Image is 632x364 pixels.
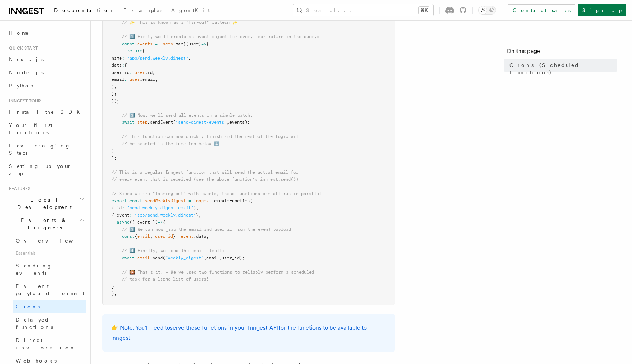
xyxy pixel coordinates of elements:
span: { [163,219,165,225]
span: { [206,41,209,46]
span: : [122,63,124,68]
span: export [112,198,127,203]
a: Examples [119,2,167,20]
span: .data; [193,234,209,239]
a: Sending events [13,259,86,279]
span: , [204,255,206,260]
a: serve these functions in your Inngest API [170,324,279,331]
a: Documentation [50,2,119,20]
span: } [196,213,199,218]
span: Event payload format [16,283,84,296]
a: Python [6,79,86,92]
span: data [112,63,122,68]
span: "app/send.weekly.digest" [135,213,196,218]
button: Events & Triggers [6,214,86,234]
span: "send-weekly-digest-email" [127,205,193,210]
span: Sending events [16,263,52,276]
span: : [124,77,127,82]
span: = [188,198,191,203]
span: email [137,255,150,260]
span: Delayed functions [16,317,53,330]
a: AgentKit [167,2,214,20]
a: Your first Functions [6,119,86,139]
a: Crons (Scheduled Functions) [507,59,617,79]
span: => [158,219,163,225]
a: Home [6,26,86,40]
span: = [155,41,158,46]
span: .map [173,41,183,46]
span: Essentials [13,247,86,259]
span: }; [112,91,117,96]
span: user [135,70,145,75]
span: : [129,70,132,75]
span: } [112,148,114,153]
span: Python [9,83,35,89]
a: Install the SDK [6,105,86,119]
span: ((user) [183,41,201,46]
span: // This is a regular Inngest function that will send the actual email for [112,170,298,175]
span: }); [112,98,119,104]
span: const [129,198,142,203]
span: AgentKit [171,7,210,13]
span: // Since we are "fanning out" with events, these functions can all run in parallel [112,191,321,196]
span: , [196,205,199,210]
span: { event [112,213,129,218]
span: ({ event }) [129,219,158,225]
span: // every event that is received (see the above function's inngest.send()) [112,177,298,182]
span: : [122,205,124,210]
span: Node.js [9,70,44,75]
span: } [112,84,114,89]
span: await [122,120,135,125]
span: .send [150,255,163,260]
p: 👉 Note: You'll need to for the functions to be available to Inngest. [111,323,386,343]
a: Node.js [6,66,86,79]
span: events [137,41,153,46]
span: , [155,77,158,82]
span: { [135,234,137,239]
span: name [112,56,122,61]
span: Overview [16,238,91,244]
span: // This function can now quickly finish and the rest of the logic will [122,134,301,139]
a: Setting up your app [6,160,86,180]
span: await [122,255,135,260]
span: .id [145,70,153,75]
span: , [199,213,201,218]
span: inngest [193,198,211,203]
span: // task for a large list of users! [122,277,209,282]
a: Event payload format [13,279,86,300]
span: events); [229,120,250,125]
span: Crons (Scheduled Functions) [509,61,617,76]
span: Inngest tour [6,98,41,104]
span: // 4️⃣ Finally, we send the email itself: [122,248,225,253]
span: async [117,219,129,225]
span: // ✨ This is known as a "fan-out" pattern ✨ [122,20,238,25]
a: Direct invocation [13,334,86,354]
a: Delayed functions [13,313,86,334]
span: user_id [155,234,173,239]
span: : [129,213,132,218]
h4: On this page [507,47,617,59]
span: "app/send.weekly.digest" [127,56,188,61]
a: Leveraging Steps [6,139,86,160]
span: ( [250,198,252,203]
span: Quick start [6,45,38,51]
span: Setting up your app [9,163,72,176]
span: email [206,255,219,260]
span: , [188,56,191,61]
span: email [137,234,150,239]
a: Next.js [6,53,86,66]
span: const [122,41,135,46]
span: // 🎇 That's it! - We've used two functions to reliably perform a scheduled [122,270,314,275]
span: ( [173,120,176,125]
span: Documentation [54,7,114,13]
span: } [173,234,176,239]
a: Sign Up [578,4,626,16]
span: // be handled in the function below ⬇️ [122,141,219,146]
a: Crons [13,300,86,313]
span: , [227,120,229,125]
span: Features [6,186,30,192]
span: Leveraging Steps [9,143,71,156]
button: Toggle dark mode [478,6,496,15]
span: Install the SDK [9,109,84,115]
span: ); [112,291,117,296]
